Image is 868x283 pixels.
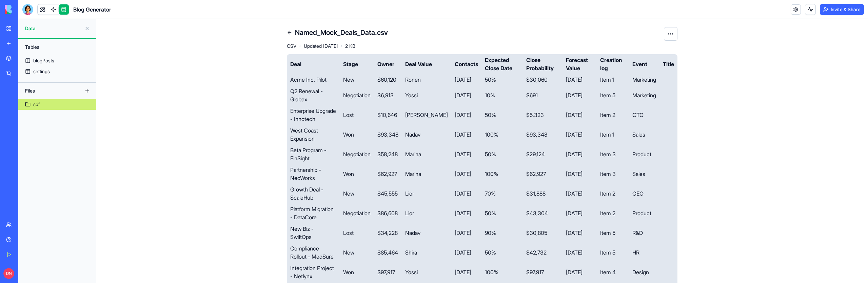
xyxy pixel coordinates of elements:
[523,203,563,223] td: $43,304
[481,105,523,125] td: 50%
[523,144,563,164] td: $29,124
[451,85,481,105] td: [DATE]
[597,125,629,144] td: Item 1
[629,54,659,74] th: Event
[563,74,597,85] td: [DATE]
[22,85,76,96] div: Files
[33,57,54,64] div: blogPosts
[340,243,374,262] td: New
[597,105,629,125] td: Item 2
[481,54,523,74] th: Expected Close Date
[287,85,340,105] td: Q2 Renewal - Globex
[451,105,481,125] td: [DATE]
[597,184,629,203] td: Item 2
[340,85,374,105] td: Negotiation
[563,262,597,282] td: [DATE]
[629,203,659,223] td: Product
[523,184,563,203] td: $31,888
[340,144,374,164] td: Negotiation
[523,262,563,282] td: $97,917
[629,223,659,243] td: R&D
[563,223,597,243] td: [DATE]
[451,243,481,262] td: [DATE]
[374,144,402,164] td: $58,248
[451,54,481,74] th: Contacts
[451,74,481,85] td: [DATE]
[374,164,402,184] td: $62,927
[304,43,338,49] span: Updated [DATE]
[481,203,523,223] td: 50%
[523,164,563,184] td: $62,927
[451,144,481,164] td: [DATE]
[33,68,50,75] div: settings
[402,85,451,105] td: Yossi
[597,74,629,85] td: Item 1
[481,223,523,243] td: 90%
[481,164,523,184] td: 100%
[451,164,481,184] td: [DATE]
[629,262,659,282] td: Design
[523,125,563,144] td: $93,348
[287,184,340,203] td: Growth Deal - ScaleHub
[523,105,563,125] td: $5,323
[287,262,340,282] td: Integration Project - Netlynx
[629,164,659,184] td: Sales
[340,262,374,282] td: Won
[287,144,340,164] td: Beta Program - FinSight
[451,125,481,144] td: [DATE]
[451,223,481,243] td: [DATE]
[563,144,597,164] td: [DATE]
[563,203,597,223] td: [DATE]
[523,243,563,262] td: $42,732
[629,105,659,125] td: CTO
[481,74,523,85] td: 50%
[597,85,629,105] td: Item 5
[597,223,629,243] td: Item 5
[451,184,481,203] td: [DATE]
[402,54,451,74] th: Deal Value
[597,243,629,262] td: Item 5
[374,184,402,203] td: $45,555
[22,42,93,53] div: Tables
[563,105,597,125] td: [DATE]
[287,74,340,85] td: Acme Inc. Pilot
[402,262,451,282] td: Yossi
[402,164,451,184] td: Marina
[597,164,629,184] td: Item 3
[3,268,14,279] span: DN
[295,28,388,37] h4: Named_Mock_Deals_Data.csv
[629,85,659,105] td: Marketing
[287,243,340,262] td: Compliance Rollout - MedSure
[402,243,451,262] td: Shira
[629,184,659,203] td: CEO
[374,74,402,85] td: $60,120
[481,262,523,282] td: 100%
[402,184,451,203] td: Lior
[597,262,629,282] td: Item 4
[659,54,677,74] th: Title
[629,74,659,85] td: Marketing
[563,54,597,74] th: Forecast Value
[18,99,96,110] a: sdf
[597,203,629,223] td: Item 2
[345,43,355,49] span: 2 KB
[374,125,402,144] td: $93,348
[523,54,563,74] th: Close Probability
[18,66,96,77] a: settings
[25,25,82,32] span: Data
[287,164,340,184] td: Partnership - NeoWorks
[563,85,597,105] td: [DATE]
[402,125,451,144] td: Nadav
[629,125,659,144] td: Sales
[402,105,451,125] td: [PERSON_NAME]
[374,203,402,223] td: $86,608
[33,101,40,108] div: sdf
[523,85,563,105] td: $691
[340,184,374,203] td: New
[287,105,340,125] td: Enterprise Upgrade - Innotech
[402,74,451,85] td: Ronen
[563,243,597,262] td: [DATE]
[402,144,451,164] td: Marina
[340,105,374,125] td: Lost
[481,144,523,164] td: 50%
